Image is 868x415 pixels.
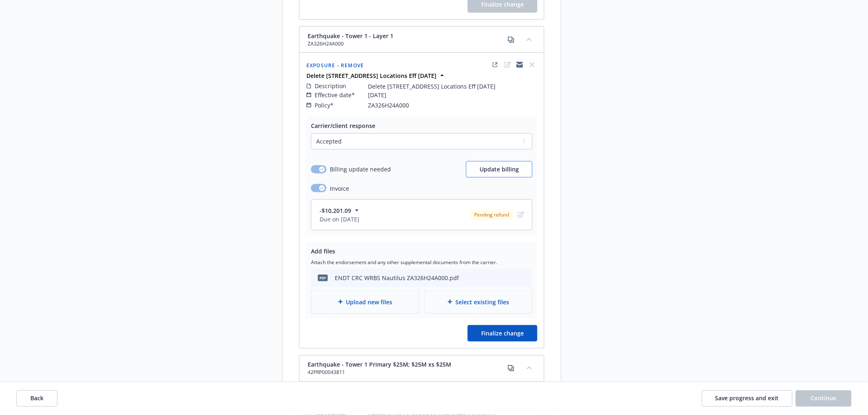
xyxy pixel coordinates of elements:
[311,247,335,255] span: Add files
[335,274,459,282] div: ENDT CRC WRBS Nautilus ZA326H24A000.pdf
[320,206,351,215] span: -$10,201.09
[516,210,525,220] span: edit
[308,32,393,40] span: Earthquake - Tower 1 - Layer 1
[315,91,355,99] span: Effective date*
[715,394,779,402] span: Save progress and exit
[506,35,516,45] a: copy
[306,62,364,69] span: Exposure - Remove
[506,363,516,373] a: copy
[315,101,333,109] span: Policy*
[456,298,509,306] span: Select existing files
[702,390,793,407] button: Save progress and exit
[308,360,451,369] span: Earthquake - Tower 1 Primary $25M; $25M xs $25M
[320,215,361,223] div: Due on [DATE]
[424,290,532,314] div: Select existing files
[346,298,393,306] span: Upload new files
[468,325,537,342] button: Finalize change
[308,40,393,48] span: ZA326H24A000
[368,82,496,91] span: Delete [STREET_ADDRESS] Locations Eff [DATE]
[330,165,391,173] span: Billing update needed
[481,0,524,8] span: Finalize change
[503,60,512,70] span: edit
[523,33,536,46] button: collapse content
[368,101,409,109] span: ZA326H24A000
[523,361,536,374] button: collapse content
[315,82,346,90] span: Description
[306,72,436,80] strong: Delete [STREET_ADDRESS] Locations Eff [DATE]
[527,60,537,70] span: close
[311,290,419,314] div: Upload new files
[490,60,500,70] a: external
[311,122,375,130] span: Carrier/client response
[16,390,57,407] button: Back
[481,329,524,337] span: Finalize change
[470,210,513,220] div: Pending refund
[811,394,837,402] span: Continue
[318,275,328,281] span: pdf
[308,369,451,376] span: 42PRP00043811
[515,60,525,70] a: copyLogging
[320,206,361,215] button: -$10,201.09
[368,91,386,99] span: [DATE]
[311,259,532,266] span: Attach the endorsement and any other supplemental documents from the carrier.
[299,356,544,382] div: Earthquake - Tower 1 Primary $25M; $25M xs $25M42PRP00043811copycollapse content
[299,27,544,53] div: Earthquake - Tower 1 - Layer 1ZA326H24A000copycollapse content
[466,161,532,178] button: Update billing
[796,390,852,407] button: Continue
[330,184,349,193] span: Invoice
[30,394,43,402] span: Back
[480,165,519,173] span: Update billing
